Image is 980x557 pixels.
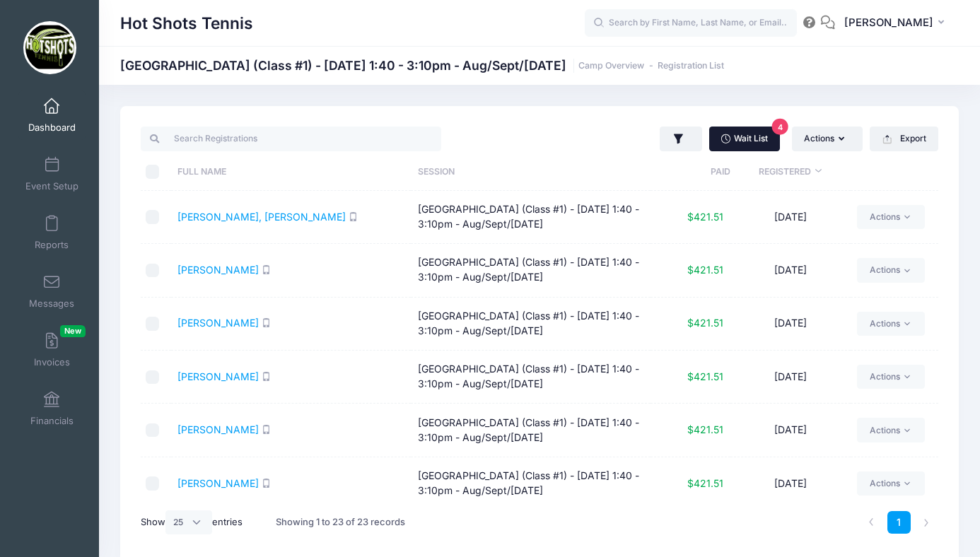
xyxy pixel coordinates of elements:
[658,61,724,71] a: Registration List
[18,325,86,375] a: InvoicesNew
[262,372,271,381] i: SMS enabled
[30,415,74,427] span: Financials
[835,7,959,40] button: [PERSON_NAME]
[857,365,924,389] a: Actions
[262,425,271,434] i: SMS enabled
[171,153,411,191] th: Full Name: activate to sort column ascending
[262,318,271,327] i: SMS enabled
[262,479,271,488] i: SMS enabled
[687,370,723,382] span: $421.51
[857,258,924,282] a: Actions
[709,127,780,151] a: Wait List4
[276,506,405,539] div: Showing 1 to 23 of 23 records
[857,205,924,229] a: Actions
[411,351,651,404] td: [GEOGRAPHIC_DATA] (Class #1) - [DATE] 1:40 - 3:10pm - Aug/Sept/[DATE]
[18,208,86,257] a: Reports
[411,457,651,510] td: [GEOGRAPHIC_DATA] (Class #1) - [DATE] 1:40 - 3:10pm - Aug/Sept/[DATE]
[411,298,651,351] td: [GEOGRAPHIC_DATA] (Class #1) - [DATE] 1:40 - 3:10pm - Aug/Sept/[DATE]
[651,153,730,191] th: Paid: activate to sort column ascending
[687,423,723,435] span: $421.51
[411,404,651,457] td: [GEOGRAPHIC_DATA] (Class #1) - [DATE] 1:40 - 3:10pm - Aug/Sept/[DATE]
[18,149,86,199] a: Event Setup
[411,244,651,297] td: [GEOGRAPHIC_DATA] (Class #1) - [DATE] 1:40 - 3:10pm - Aug/Sept/[DATE]
[141,510,243,534] label: Show entries
[730,153,851,191] th: Registered: activate to sort column ascending
[25,180,78,192] span: Event Setup
[411,191,651,244] td: [GEOGRAPHIC_DATA] (Class #1) - [DATE] 1:40 - 3:10pm - Aug/Sept/[DATE]
[120,58,724,73] h1: [GEOGRAPHIC_DATA] (Class #1) - [DATE] 1:40 - 3:10pm - Aug/Sept/[DATE]
[349,212,358,221] i: SMS enabled
[687,317,723,329] span: $421.51
[18,90,86,140] a: Dashboard
[18,384,86,433] a: Financials
[35,239,69,251] span: Reports
[730,244,851,297] td: [DATE]
[585,9,797,37] input: Search by First Name, Last Name, or Email...
[687,264,723,276] span: $421.51
[23,21,76,74] img: Hot Shots Tennis
[177,317,259,329] a: [PERSON_NAME]
[870,127,938,151] button: Export
[177,370,259,382] a: [PERSON_NAME]
[141,127,441,151] input: Search Registrations
[857,471,924,496] a: Actions
[177,264,259,276] a: [PERSON_NAME]
[120,7,253,40] h1: Hot Shots Tennis
[792,127,863,151] button: Actions
[177,477,259,489] a: [PERSON_NAME]
[177,211,346,223] a: [PERSON_NAME], [PERSON_NAME]
[28,122,76,134] span: Dashboard
[730,351,851,404] td: [DATE]
[18,266,86,316] a: Messages
[29,298,74,310] span: Messages
[578,61,644,71] a: Camp Overview
[844,15,933,30] span: [PERSON_NAME]
[857,418,924,442] a: Actions
[60,325,86,337] span: New
[887,511,911,534] a: 1
[730,404,851,457] td: [DATE]
[687,211,723,223] span: $421.51
[730,298,851,351] td: [DATE]
[730,457,851,510] td: [DATE]
[411,153,651,191] th: Session: activate to sort column ascending
[165,510,212,534] select: Showentries
[730,191,851,244] td: [DATE]
[772,119,788,135] span: 4
[177,423,259,435] a: [PERSON_NAME]
[857,312,924,336] a: Actions
[687,477,723,489] span: $421.51
[34,356,70,368] span: Invoices
[262,265,271,274] i: SMS enabled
